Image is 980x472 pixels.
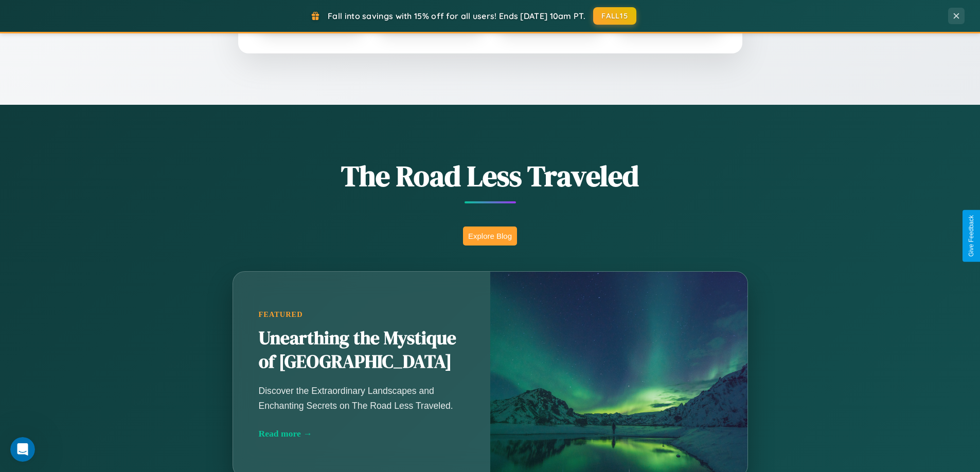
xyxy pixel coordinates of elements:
div: Give Feedback [968,215,975,257]
button: FALL15 [593,7,636,25]
span: Fall into savings with 15% off for all users! Ends [DATE] 10am PT. [328,11,585,21]
p: Discover the Extraordinary Landscapes and Enchanting Secrets on The Road Less Traveled. [259,384,465,412]
h1: The Road Less Traveled [182,156,799,196]
div: Read more → [259,428,465,439]
div: Featured [259,310,465,319]
iframe: Intercom live chat [10,437,35,462]
button: Explore Blog [463,226,517,246]
h2: Unearthing the Mystique of [GEOGRAPHIC_DATA] [259,327,465,374]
